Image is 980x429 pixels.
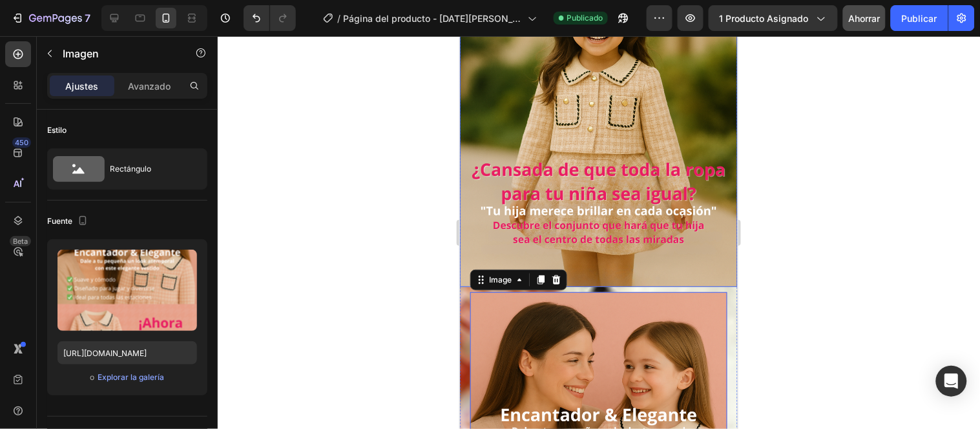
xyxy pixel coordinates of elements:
[843,5,886,31] button: Ahorrar
[47,125,67,135] font: Estilo
[63,47,99,60] font: Imagen
[15,138,28,147] font: 450
[343,13,521,37] font: Página del producto - [DATE][PERSON_NAME] 15:37:11
[13,237,28,246] font: Beta
[66,81,99,92] font: Ajustes
[337,13,340,24] font: /
[90,372,94,382] font: o
[85,12,90,25] font: 7
[709,5,838,31] button: 1 producto asignado
[891,5,948,31] button: Publicar
[720,13,809,24] font: 1 producto asignado
[110,164,151,174] font: Rectángulo
[567,13,603,23] font: Publicado
[244,5,296,31] div: Deshacer/Rehacer
[849,13,881,24] font: Ahorrar
[128,81,171,92] font: Avanzado
[936,366,967,397] div: Abrir Intercom Messenger
[902,13,937,24] font: Publicar
[97,371,165,384] button: Explorar la galería
[98,372,164,382] font: Explorar la galería
[63,46,172,61] p: Imagen
[47,216,72,226] font: Fuente
[57,250,197,331] img: imagen de vista previa
[5,5,96,31] button: 7
[57,341,197,364] input: https://ejemplo.com/imagen.jpg
[460,36,738,429] iframe: Área de diseño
